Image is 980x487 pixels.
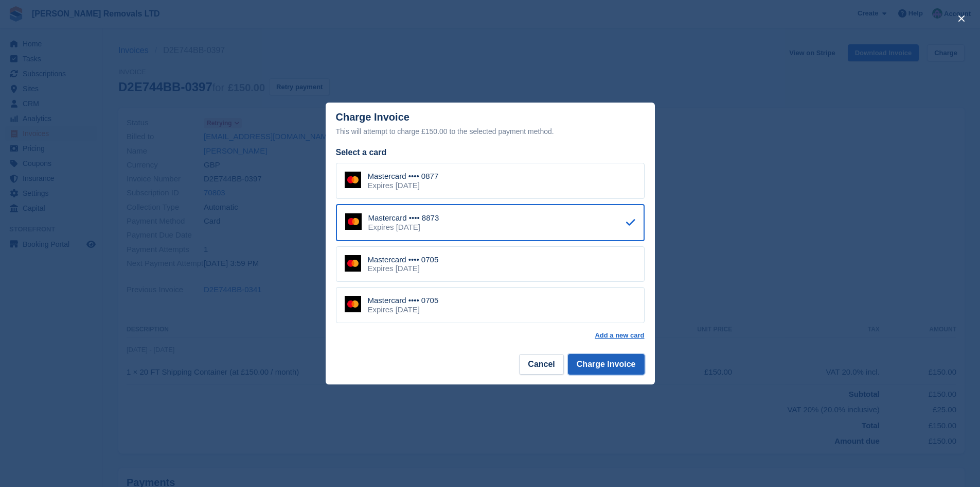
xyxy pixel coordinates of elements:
img: Mastercard Logo [345,255,361,272]
img: Mastercard Logo [345,172,361,188]
div: Expires [DATE] [368,223,439,232]
div: Expires [DATE] [368,305,439,314]
a: Add a new card [595,331,644,340]
img: Mastercard Logo [345,213,362,230]
img: Mastercard Logo [345,296,361,312]
div: This will attempt to charge £150.00 to the selected payment method. [336,125,645,138]
div: Expires [DATE] [368,264,439,273]
div: Mastercard •••• 0705 [368,255,439,264]
button: close [953,10,970,27]
div: Expires [DATE] [368,181,439,190]
button: Cancel [519,354,563,375]
div: Charge Invoice [336,111,645,138]
div: Mastercard •••• 0877 [368,172,439,181]
button: Charge Invoice [568,354,645,375]
div: Mastercard •••• 8873 [368,213,439,223]
div: Select a card [336,146,645,159]
div: Mastercard •••• 0705 [368,296,439,305]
